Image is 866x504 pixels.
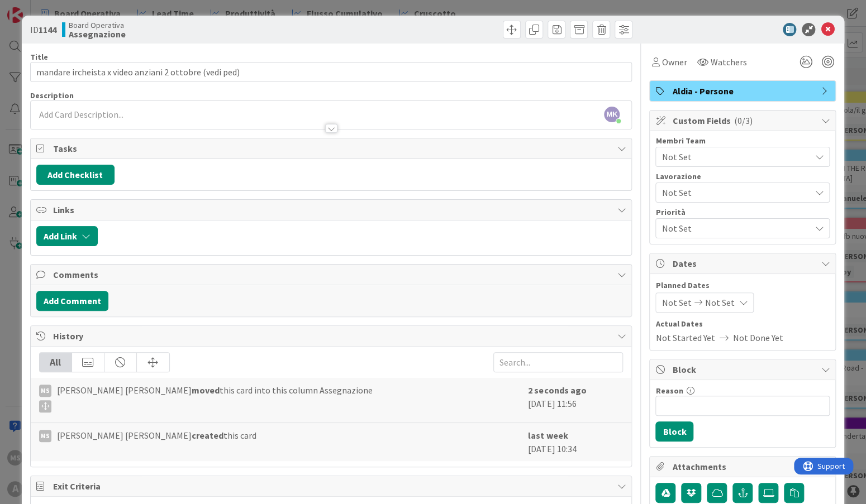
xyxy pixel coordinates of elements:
span: Board Operativa [69,21,126,30]
div: [DATE] 10:34 [528,429,623,455]
button: Add Link [36,226,98,246]
span: Not Set [662,222,810,235]
button: Block [655,421,693,441]
span: Aldia - Persone [672,84,815,98]
div: [DATE] 11:56 [528,383,623,417]
span: Planned Dates [655,280,830,291]
span: Comments [53,268,612,281]
b: last week [528,430,568,441]
input: type card name here... [30,62,632,82]
span: Not Set [662,150,810,164]
span: Attachments [672,460,815,473]
div: All [40,353,72,372]
span: Exit Criteria [53,479,612,493]
span: Owner [662,55,687,69]
b: moved [192,385,220,396]
div: MS [39,385,51,397]
span: MK [604,107,620,122]
span: Description [30,90,74,100]
div: Lavorazione [655,172,830,180]
span: Not Started Yet [655,331,715,344]
button: Add Checklist [36,165,115,185]
span: Not Set [705,296,734,309]
span: Custom Fields [672,114,815,127]
span: [PERSON_NAME] [PERSON_NAME] this card into this column Assegnazione [57,383,373,412]
span: Watchers [710,55,746,69]
b: created [192,430,223,441]
button: Add Comment [36,291,108,311]
span: [PERSON_NAME] [PERSON_NAME] this card [57,429,256,442]
span: Not Done Yet [732,331,783,344]
label: Reason [655,386,683,396]
span: Block [672,363,815,376]
span: ID [30,23,56,36]
span: Not Set [662,296,691,309]
span: Not Set [662,185,805,200]
span: Actual Dates [655,318,830,330]
input: Search... [493,352,623,372]
span: Links [53,203,612,217]
b: 1144 [39,24,56,35]
b: Assegnazione [69,30,126,39]
span: Support [23,2,51,15]
span: Tasks [53,142,612,155]
div: Priorità [655,208,830,216]
span: History [53,329,612,343]
span: ( 0/3 ) [734,115,752,126]
div: MS [39,430,51,442]
span: Dates [672,257,815,270]
b: 2 seconds ago [528,385,586,396]
div: Membri Team [655,137,830,145]
label: Title [30,52,48,62]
